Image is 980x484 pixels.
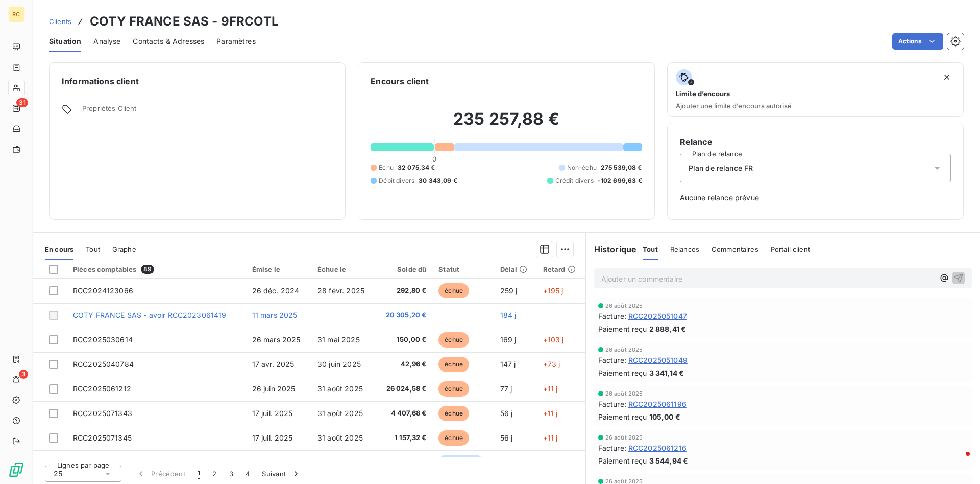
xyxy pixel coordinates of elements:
span: 169 j [500,335,517,344]
iframe: Intercom live chat [945,449,970,474]
span: +103 j [543,335,564,344]
div: Retard [543,265,579,273]
span: Commentaires [712,245,758,253]
span: Portail client [771,245,810,253]
div: Pièces comptables [73,265,240,274]
span: Facture : [598,355,626,365]
span: 292,80 € [381,286,426,296]
span: 26 juin 2025 [252,384,296,393]
span: Relances [670,245,699,253]
span: Crédit divers [555,176,594,186]
span: RCC2024123066 [73,286,133,295]
span: RCC2025061216 [628,443,687,453]
span: 147 j [500,360,516,368]
span: Paiement reçu [598,411,647,422]
span: Contacts & Adresses [133,36,204,47]
span: 31 août 2025 [317,384,363,393]
span: 17 juil. 2025 [252,409,293,418]
div: Délai [500,265,531,273]
span: Situation [49,36,81,47]
span: 56 j [500,409,513,418]
span: Facture : [598,399,626,409]
span: 42,96 € [381,359,426,370]
span: Plan de relance FR [689,163,753,173]
h6: Encours client [371,75,429,87]
span: 0 [432,155,436,163]
span: Analyse [93,36,120,47]
span: RCC2025061196 [628,399,687,409]
span: Échu [379,163,394,172]
h2: 235 257,88 € [371,109,642,140]
span: Paiement reçu [598,367,647,378]
span: 26 août 2025 [605,390,643,397]
span: 275 539,08 € [601,163,642,172]
span: échue [438,430,469,446]
span: 1 157,32 € [381,433,426,443]
span: 184 j [500,311,517,319]
span: 31 [16,98,28,107]
span: 105,00 € [649,411,680,422]
span: +11 j [543,409,558,418]
span: 31 août 2025 [317,433,363,442]
span: +11 j [543,433,558,442]
span: Graphe [112,245,136,253]
span: 26 mars 2025 [252,335,301,344]
a: Clients [49,16,71,27]
span: 3 [19,370,28,379]
span: Tout [86,245,100,253]
span: COTY FRANCE SAS - avoir RCC2023061419 [73,311,227,319]
span: Aucune relance prévue [680,193,951,203]
span: RCC2025051047 [628,311,687,321]
span: 4 407,68 € [381,408,426,419]
span: 30 343,09 € [419,176,457,186]
span: Paiement reçu [598,455,647,466]
span: 17 avr. 2025 [252,360,295,368]
span: 32 075,34 € [398,163,435,172]
span: 25 [54,469,62,479]
span: échue [438,406,469,421]
div: Échue le [317,265,369,273]
button: Limite d’encoursAjouter une limite d’encours autorisé [667,62,964,117]
span: 1 [198,469,200,479]
img: Logo LeanPay [8,462,24,478]
span: Non-échu [567,163,597,172]
span: 3 341,14 € [649,367,684,378]
span: 31 mai 2025 [317,335,360,344]
span: RCC2025061212 [73,384,131,393]
span: 259 j [500,286,518,295]
span: 3 544,94 € [649,455,689,466]
span: 2 888,41 € [649,324,687,334]
span: 26 déc. 2024 [252,286,300,295]
span: 31 août 2025 [317,409,363,418]
span: Limite d’encours [676,89,730,98]
div: Solde dû [381,265,426,273]
span: Facture : [598,311,626,321]
span: échue [438,283,469,298]
span: En cours [45,245,73,253]
span: +195 j [543,286,563,295]
span: Tout [643,245,658,253]
span: 26 août 2025 [605,347,643,353]
span: 150,00 € [381,335,426,345]
span: 20 305,20 € [381,310,426,320]
span: +73 j [543,360,560,368]
h6: Historique [586,243,637,256]
span: Paramètres [216,36,256,47]
span: 26 août 2025 [605,434,643,441]
button: Actions [892,33,943,50]
span: -102 699,63 € [598,176,642,186]
span: RCC2025071345 [73,433,132,442]
span: échue [438,332,469,348]
span: Clients [49,17,71,26]
h6: Informations client [62,75,333,87]
span: Débit divers [379,176,414,186]
span: 28 févr. 2025 [317,286,364,295]
div: RC [8,6,24,22]
span: RCC2025030614 [73,335,133,344]
span: 89 [141,265,154,274]
h3: COTY FRANCE SAS - 9FRCOTL [90,12,279,31]
div: Émise le [252,265,305,273]
span: +11 j [543,384,558,393]
span: 77 j [500,384,512,393]
span: 11 mars 2025 [252,311,298,319]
